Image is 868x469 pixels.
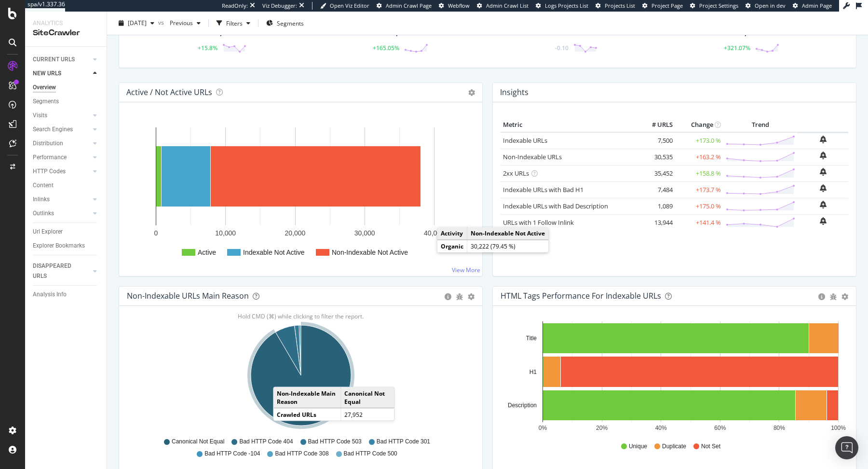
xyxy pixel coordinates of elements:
[746,2,786,10] a: Open in dev
[452,266,480,274] a: View More
[503,169,529,178] a: 2xx URLs
[637,198,675,214] td: 1,089
[477,2,529,10] a: Admin Crawl List
[831,425,846,431] text: 100%
[539,425,547,431] text: 0%
[341,408,394,421] td: 27,952
[714,425,726,431] text: 60%
[33,261,81,281] div: DISAPPEARED URLS
[820,217,827,225] div: bell-plus
[503,152,562,161] a: Non-Indexable URLs
[500,86,529,99] h4: Insights
[637,149,675,165] td: 30,535
[308,438,362,446] span: Bad HTTP Code 503
[222,2,248,10] div: ReadOnly:
[115,15,158,31] button: [DATE]
[275,450,328,458] span: Bad HTTP Code 308
[33,208,90,219] a: Outlinks
[467,240,549,253] td: 30,222 (79.45 %)
[675,198,723,214] td: +175.0 %
[33,138,90,149] a: Distribution
[239,438,293,446] span: Bad HTTP Code 404
[128,19,147,27] span: 2025 Sep. 19th
[277,19,304,27] span: Segments
[467,227,549,240] td: Non-Indexable Not Active
[226,19,243,27] div: Filters
[344,450,397,458] span: Bad HTTP Code 500
[33,28,99,39] div: SiteCrawler
[501,291,661,301] div: HTML Tags Performance for Indexable URLs
[273,408,340,421] td: Crawled URLs
[820,168,827,176] div: bell-plus
[33,124,73,135] div: Search Engines
[33,55,75,65] div: CURRENT URLS
[835,436,858,459] div: Open Intercom Messenger
[555,44,569,52] div: -0.10
[437,227,467,240] td: Activity
[126,86,212,99] h4: Active / Not Active URLs
[330,2,369,9] span: Open Viz Editor
[33,290,67,300] div: Analysis Info
[341,387,394,408] td: Canonical Not Equal
[213,15,254,31] button: Filters
[33,261,90,281] a: DISAPPEARED URLS
[820,184,827,192] div: bell-plus
[33,110,47,121] div: Visits
[285,229,306,237] text: 20,000
[262,2,297,10] div: Viz Debugger:
[332,248,408,256] text: Non-Indexable Not Active
[439,2,470,10] a: Webflow
[820,136,827,143] div: bell-plus
[33,83,56,93] div: Overview
[33,166,66,177] div: HTTP Codes
[675,149,723,165] td: +163.2 %
[33,69,61,79] div: NEW URLS
[33,97,100,107] a: Segments
[243,248,305,256] text: Indexable Not Active
[204,450,260,458] span: Bad HTTP Code -104
[802,2,832,9] span: Admin Page
[637,132,675,149] td: 7,500
[820,201,827,208] div: bell-plus
[373,44,399,52] div: +165.05%
[33,55,90,65] a: CURRENT URLS
[127,291,249,301] div: Non-Indexable URLs Main Reason
[468,293,475,300] div: gear
[33,152,67,163] div: Performance
[33,110,90,121] a: Visits
[675,214,723,231] td: +141.4 %
[354,229,375,237] text: 30,000
[33,290,100,300] a: Analysis Info
[501,321,849,433] svg: A chart.
[675,181,723,198] td: +173.7 %
[637,118,675,132] th: # URLS
[172,438,224,446] span: Canonical Not Equal
[536,2,588,10] a: Logs Projects List
[154,229,158,237] text: 0
[486,2,529,9] span: Admin Crawl List
[818,293,825,300] div: circle-info
[33,241,100,251] a: Explorer Bookmarks
[377,2,432,10] a: Admin Crawl Page
[605,2,635,9] span: Projects List
[377,438,430,446] span: Bad HTTP Code 301
[529,369,537,375] text: H1
[830,293,837,300] div: bug
[33,19,99,28] div: Analytics
[675,165,723,181] td: +158.8 %
[33,97,59,107] div: Segments
[456,293,463,300] div: bug
[33,241,85,251] div: Explorer Bookmarks
[503,136,547,145] a: Indexable URLs
[596,425,608,431] text: 20%
[33,69,90,79] a: NEW URLS
[637,165,675,181] td: 35,452
[127,321,475,433] div: A chart.
[701,442,720,451] span: Not Set
[198,248,216,256] text: Active
[642,2,683,10] a: Project Page
[158,18,166,26] span: vs
[33,83,100,93] a: Overview
[508,402,537,409] text: Description
[662,442,686,451] span: Duplicate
